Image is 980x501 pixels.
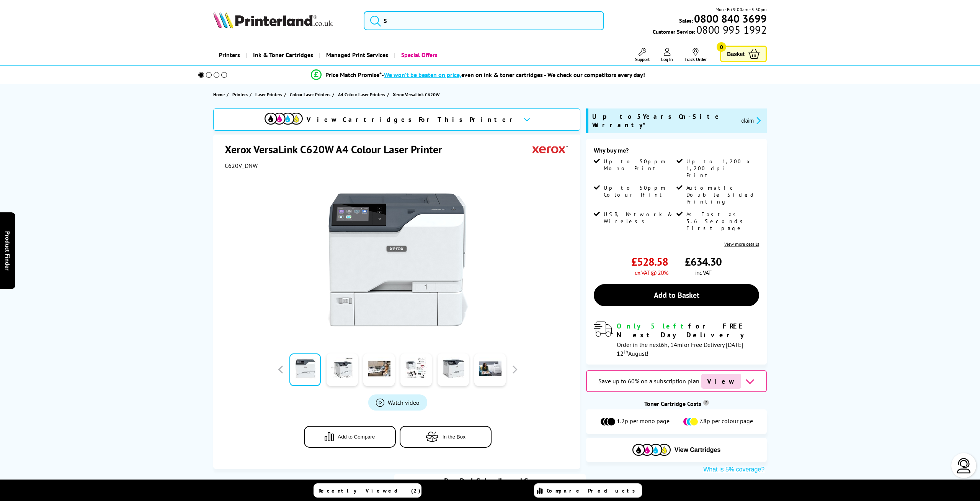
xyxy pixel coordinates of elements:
span: View Cartridges For This Printer [307,115,517,124]
a: Compare Products [534,483,642,498]
a: Laser Printers [255,90,284,99]
span: Only 5 left [617,322,688,330]
a: Add to Basket [594,284,759,306]
span: Home [213,90,225,99]
div: Toner Cartridge Costs [586,400,767,407]
a: A4 Colour Laser Printers [338,90,387,99]
div: - even on ink & toner cartridges - We check our competitors every day! [382,71,645,79]
a: Support [635,48,650,62]
span: ex VAT @ 20% [635,269,668,276]
span: Colour Laser Printers [290,90,330,99]
span: A4 Colour Laser Printers [338,90,385,99]
a: 0800 840 3699 [693,15,767,22]
span: £634.30 [685,255,722,269]
span: Automatic Double Sided Printing [686,184,758,205]
a: Printers [213,45,246,65]
span: Ink & Toner Cartridges [253,45,313,65]
span: Save up to 60% on a subscription plan [598,377,699,385]
span: Basket [727,49,745,59]
span: Laser Printers [255,90,282,99]
span: C620V_DNW [225,162,258,169]
a: Ink & Toner Cartridges [246,45,319,65]
a: Track Order [684,48,707,62]
div: for FREE Next Day Delivery [617,322,759,339]
span: Log In [661,56,673,62]
span: 7.8p per colour page [699,417,753,426]
span: PagePack Subscribe and Save [440,476,540,486]
span: Printers [232,90,248,99]
img: user-headset-light.svg [956,458,972,473]
span: Up to 5 Years On-Site Warranty* [592,112,735,129]
span: Compare Products [547,487,639,494]
a: Recently Viewed (2) [314,483,421,498]
a: Basket 0 [720,46,767,62]
span: 6h, 14m [661,341,682,348]
a: Printers [232,90,250,99]
span: View [701,374,741,389]
img: cmyk-icon.svg [265,113,303,125]
span: USB, Network & Wireless [604,211,675,225]
a: Colour Laser Printers [290,90,332,99]
span: Xerox VersaLink C620W [393,92,439,97]
span: 0800 995 1992 [695,26,767,33]
span: Up to 1,200 x 1,200 dpi Print [686,158,758,179]
a: Special Offers [394,45,443,65]
span: Up to 50ppm Colour Print [604,184,675,198]
span: As Fast as 5.6 Seconds First page [686,211,758,232]
button: In the Box [400,426,492,448]
span: inc VAT [695,269,711,276]
div: Why buy me? [594,146,759,158]
img: Xerox VersaLink C620W [323,185,473,335]
img: Xerox [532,142,568,156]
span: Product Finder [4,231,11,270]
img: Cartridges [632,444,671,456]
h1: Xerox VersaLink C620W A4 Colour Laser Printer [225,142,450,156]
span: We won’t be beaten on price, [384,71,461,79]
button: Add to Compare [304,426,396,448]
span: Order in the next for Free Delivery [DATE] 12 August! [617,341,743,357]
sup: Cost per page [703,400,709,406]
b: 0800 840 3699 [694,11,767,26]
span: Up to 50ppm Mono Print [604,158,675,172]
a: Managed Print Services [319,45,394,65]
span: Watch video [388,399,420,406]
span: Add to Compare [338,434,375,440]
span: Sales: [679,17,693,24]
a: Product_All_Videos [368,394,427,411]
button: promo-description [739,116,763,125]
span: Support [635,56,650,62]
span: Recently Viewed (2) [318,487,421,494]
a: Home [213,90,227,99]
button: What is 5% coverage? [701,466,767,473]
a: View more details [724,241,759,247]
span: Mon - Fri 9:00am - 5:30pm [715,6,767,13]
a: Log In [661,48,673,62]
span: 0 [717,42,726,52]
li: modal_Promise [188,68,768,82]
span: 1.2p per mono page [617,417,670,426]
button: View Cartridges [592,444,761,456]
span: View Cartridges [675,447,721,453]
a: Printerland Logo [213,11,354,30]
img: Printerland Logo [213,11,333,28]
span: Customer Service: [653,26,767,35]
input: S [364,11,604,30]
span: In the Box [443,434,465,440]
div: modal_delivery [594,322,759,357]
sup: th [624,348,628,355]
span: £528.58 [631,255,668,269]
span: Price Match Promise* [325,71,382,79]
